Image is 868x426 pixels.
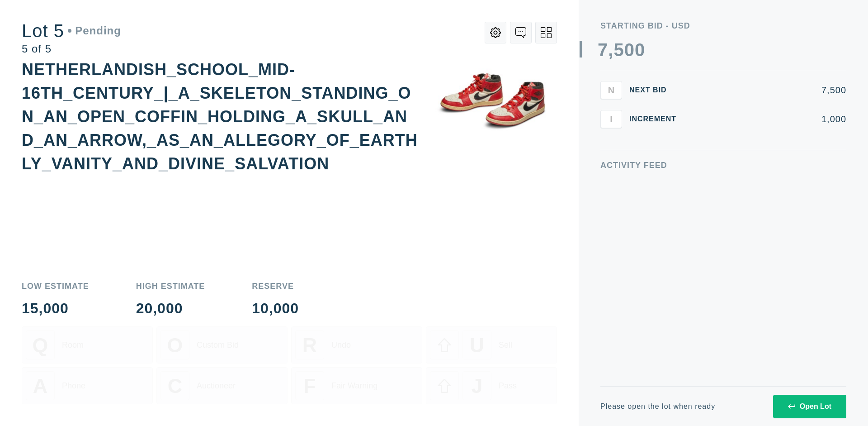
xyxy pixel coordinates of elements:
div: 10,000 [252,301,299,316]
div: 1,000 [691,115,846,124]
div: 5 of 5 [22,43,121,54]
div: Please open the lot when ready [600,403,715,410]
div: 7 [598,41,608,59]
div: Next Bid [629,86,684,94]
div: High Estimate [136,282,205,290]
div: 0 [635,41,645,59]
div: Starting Bid - USD [600,22,846,30]
div: Pending [68,25,121,36]
div: Increment [629,115,684,123]
div: Open Lot [788,402,831,411]
div: 15,000 [22,301,89,316]
div: 5 [613,41,624,59]
div: , [608,41,613,222]
span: N [608,85,614,95]
button: I [600,110,622,128]
div: NETHERLANDISH_SCHOOL_MID-16TH_CENTURY_|_A_SKELETON_STANDING_ON_AN_OPEN_COFFIN_HOLDING_A_SKULL_AND... [22,60,418,173]
div: Lot 5 [22,22,121,40]
div: Low Estimate [22,282,89,290]
div: 0 [624,41,635,59]
button: Open Lot [773,395,846,418]
div: 20,000 [136,301,205,316]
div: Activity Feed [600,161,846,169]
div: Reserve [252,282,299,290]
div: 7,500 [691,86,846,95]
button: N [600,81,622,99]
span: I [610,114,613,124]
